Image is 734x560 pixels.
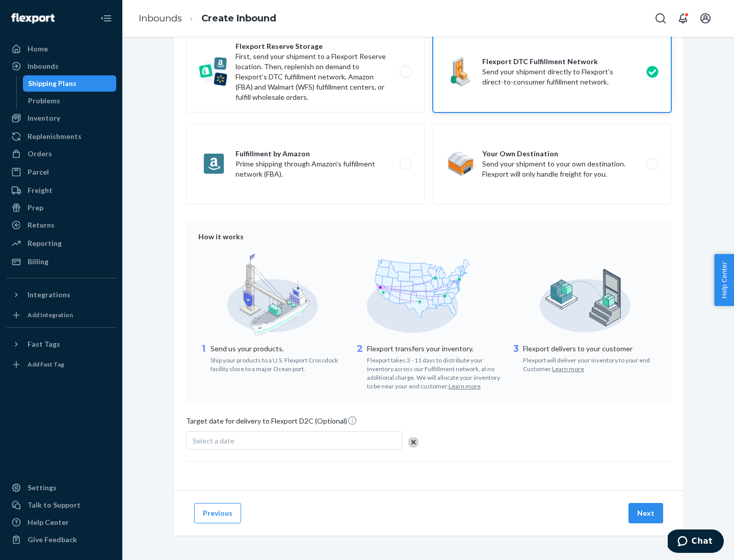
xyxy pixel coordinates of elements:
div: Freight [28,185,53,195]
div: Reporting [28,238,62,248]
button: Talk to Support [6,497,116,513]
div: Add Integration [28,311,73,319]
a: Create Inbound [201,13,276,24]
div: Integrations [28,290,70,300]
p: Flexport transfers your inventory. [367,344,503,354]
div: 1 [198,343,208,373]
div: Replenishments [28,131,82,142]
p: Send us your products. [211,344,347,354]
div: Ship your products to a U.S. Flexport Crossdock facility close to a major Ocean port. [211,354,347,373]
div: Fast Tags [28,339,60,349]
div: Prep [28,203,43,213]
button: Open notifications [673,8,693,29]
iframe: Opens a widget where you can chat to one of our agents [668,529,724,555]
ol: breadcrumbs [130,4,284,34]
div: 2 [355,343,365,391]
span: Target date for delivery to Flexport D2C (Optional) [186,415,357,430]
p: Flexport delivers to your customer [523,344,659,354]
button: Help Center [714,254,734,306]
a: Returns [6,217,116,233]
div: Billing [28,257,48,267]
a: Problems [23,93,117,109]
a: Replenishments [6,128,116,145]
a: Freight [6,182,116,199]
a: Settings [6,480,116,496]
button: Next [628,503,663,523]
a: Reporting [6,235,116,251]
div: Inventory [28,113,60,123]
div: Inbounds [28,61,59,71]
button: Give Feedback [6,531,116,548]
div: Problems [28,96,60,106]
a: Add Integration [6,307,116,323]
button: Integrations [6,287,116,303]
div: Flexport takes 3 - 11 days to distribute your inventory across our Fulfillment network, at no add... [367,354,503,391]
button: Open Search Box [650,8,671,29]
div: Talk to Support [28,500,81,510]
a: Inventory [6,110,116,126]
a: Billing [6,254,116,270]
div: How it works [198,232,659,242]
div: Settings [28,483,57,493]
a: Help Center [6,514,116,530]
button: Learn more [449,382,481,390]
a: Shipping Plans [23,75,117,92]
a: Inbounds [139,13,182,24]
div: 3 [511,343,521,373]
a: Prep [6,200,116,216]
span: Select a date [193,436,234,445]
img: Flexport logo [11,13,55,23]
a: Add Fast Tag [6,356,116,373]
button: Previous [194,503,241,523]
div: Add Fast Tag [28,360,64,369]
button: Open account menu [695,8,716,29]
div: Shipping Plans [28,78,76,89]
div: Give Feedback [28,535,77,545]
div: Flexport will deliver your inventory to your end Customer. [523,354,659,373]
a: Orders [6,146,116,162]
button: Learn more [552,365,584,373]
a: Inbounds [6,58,116,74]
a: Parcel [6,164,116,180]
div: Returns [28,220,55,230]
div: Orders [28,149,52,159]
div: Home [28,44,48,54]
button: Fast Tags [6,336,116,352]
div: Help Center [28,517,69,527]
div: Parcel [28,167,49,177]
a: Home [6,41,116,57]
button: Close Navigation [96,8,116,29]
